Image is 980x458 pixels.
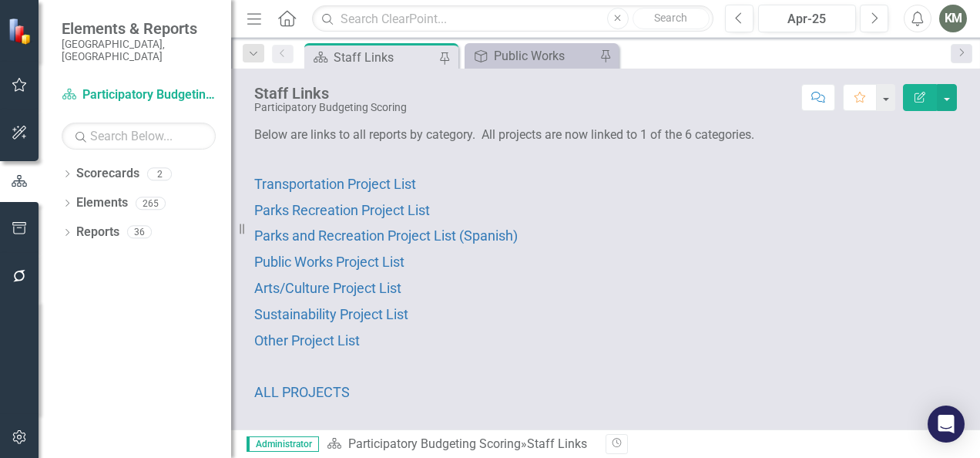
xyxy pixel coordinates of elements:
[254,102,407,113] div: Participatory Budgeting Scoring
[494,46,596,66] div: Public Works
[758,5,856,32] button: Apr-25
[254,255,404,270] a: Public Works Project List
[254,308,408,322] a: Sustainability Project List
[254,176,416,192] span: Transportation Project List
[62,19,216,38] span: Elements & Reports
[254,177,416,192] a: Transportation Project List
[62,38,216,63] small: [GEOGRAPHIC_DATA], [GEOGRAPHIC_DATA]
[76,165,139,183] a: Scorecards
[254,281,401,296] a: Arts/Culture Project List
[468,46,596,66] a: Public Works
[136,197,166,210] div: 265
[327,436,594,453] div: »
[654,12,687,24] span: Search
[147,167,172,180] div: 2
[527,436,587,451] div: Staff Links
[127,226,152,239] div: 36
[254,85,407,102] div: Staff Links
[254,386,350,400] a: ALL PROJECTS
[254,334,360,349] a: Other Project List
[928,406,965,443] div: Open Intercom Messenger
[254,332,360,349] span: Other Project List
[254,202,430,218] span: Parks Recreation Project List
[334,48,435,67] div: Staff Links
[764,10,851,29] div: Apr-25
[76,224,119,241] a: Reports
[254,306,408,322] span: Sustainability Project List
[254,229,518,244] a: Parks and Recreation Project List (Spanish)
[8,18,35,45] img: ClearPoint Strategy
[348,436,521,451] a: Participatory Budgeting Scoring
[254,227,518,244] span: Parks and Recreation Project List (Spanish)
[939,5,967,32] button: KM
[247,436,319,452] span: Administrator
[254,204,430,218] a: Parks Recreation Project List
[254,126,957,147] p: Below are links to all reports by category. All projects are now linked to 1 of the 6 categories.
[633,8,710,29] button: Search
[312,5,713,32] input: Search ClearPoint...
[62,86,216,104] a: Participatory Budgeting Scoring
[254,254,404,270] span: Public Works Project List
[62,123,216,150] input: Search Below...
[76,194,128,212] a: Elements
[254,280,401,296] span: Arts/Culture Project List
[254,384,350,400] span: ALL PROJECTS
